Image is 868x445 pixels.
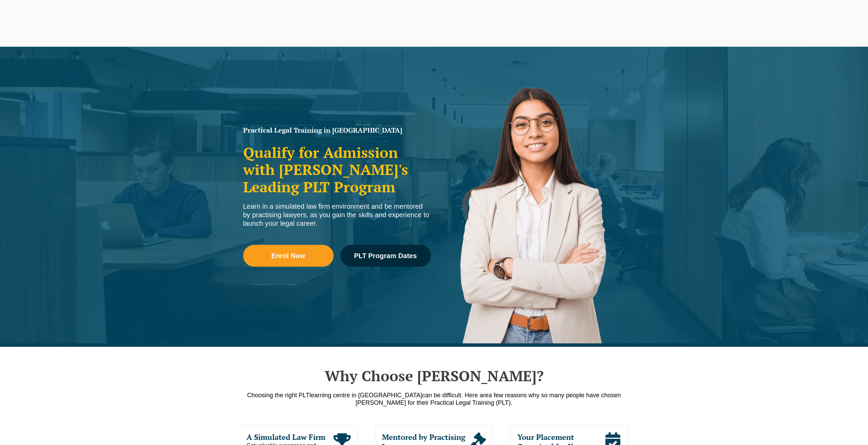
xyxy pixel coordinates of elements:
[271,252,305,259] span: Enrol Now
[243,127,431,134] h1: Practical Legal Training in [GEOGRAPHIC_DATA]
[240,367,629,384] h2: Why Choose [PERSON_NAME]?
[247,432,334,442] span: A Simulated Law Firm
[243,144,431,195] h2: Qualify for Admission with [PERSON_NAME]'s Leading PLT Program
[354,252,417,259] span: PLT Program Dates
[243,202,431,228] div: Learn in a simulated law firm environment and be mentored by practising lawyers, as you gain the ...
[309,392,422,399] span: learning centre in [GEOGRAPHIC_DATA]
[240,391,629,406] p: a few reasons why so many people have chosen [PERSON_NAME] for their Practical Legal Training (PLT).
[422,392,489,399] span: can be difficult. Here are
[243,245,334,267] a: Enrol Now
[247,392,309,399] span: Choosing the right PLT
[340,245,431,267] a: PLT Program Dates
